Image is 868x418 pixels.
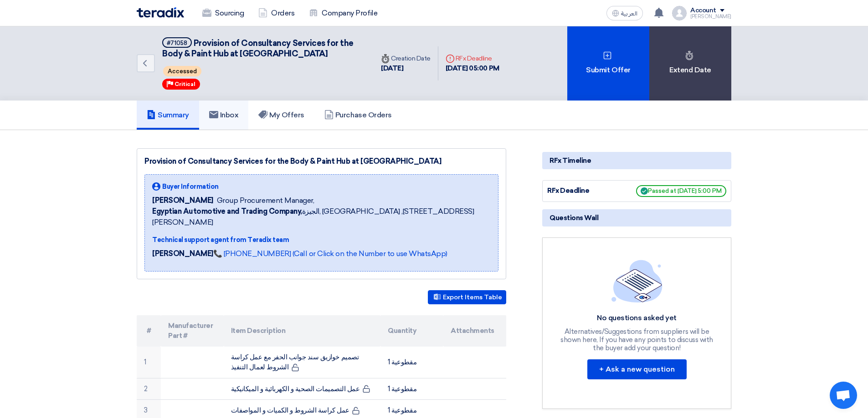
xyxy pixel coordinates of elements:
[830,382,857,409] div: Open chat
[137,7,184,18] img: Teradix logo
[162,37,363,60] h5: Provision of Consultancy Services for the Body & Paint Hub at Abu Rawash
[547,186,616,196] div: RFx Deadline
[152,195,213,206] span: [PERSON_NAME]
[224,315,381,347] th: Item Description
[690,7,716,15] div: Account
[152,249,213,258] strong: [PERSON_NAME]
[443,315,506,347] th: Attachments
[251,3,302,23] a: Orders
[381,54,431,63] div: Creation Date
[567,26,649,101] div: Submit Offer
[195,3,251,23] a: Sourcing
[137,101,199,130] a: Summary
[199,101,249,130] a: Inbox
[258,111,304,120] h5: My Offers
[314,101,402,130] a: Purchase Orders
[137,315,161,347] th: #
[380,315,443,347] th: Quantity
[446,54,499,63] div: RFx Deadline
[144,156,498,167] div: Provision of Consultancy Services for the Body & Paint Hub at [GEOGRAPHIC_DATA]
[152,206,491,228] span: الجيزة, [GEOGRAPHIC_DATA] ,[STREET_ADDRESS][PERSON_NAME]
[690,14,731,19] div: [PERSON_NAME]
[560,327,714,352] div: Alternatives/Suggestions from suppliers will be shown here, If you have any points to discuss wit...
[175,81,195,87] span: Critical
[152,235,491,245] div: Technical support agent from Teradix team
[224,378,381,400] td: عمل التصميمات الصحية و الكهربائية و الميكانيكية
[324,111,392,120] h5: Purchase Orders
[248,101,314,130] a: My Offers
[636,185,726,197] span: Passed at [DATE] 5:00 PM
[162,38,354,59] span: Provision of Consultancy Services for the Body & Paint Hub at [GEOGRAPHIC_DATA]
[152,207,302,216] b: Egyptian Automotive and Trading Company,
[611,260,663,302] img: empty_state_list.svg
[163,66,201,76] span: Accessed
[209,111,239,120] h5: Inbox
[224,347,381,378] td: تصميم خوازيق سند جوانب الحفر مع عمل كراسة الشروط لعمال التنفيذ
[428,290,506,304] button: Export Items Table
[213,249,447,258] a: 📞 [PHONE_NUMBER] (Call or Click on the Number to use WhatsApp)
[380,347,443,378] td: 1 مقطوعية
[161,315,224,347] th: Manufacturer Part #
[446,63,499,74] div: [DATE] 05:00 PM
[147,111,189,120] h5: Summary
[302,3,385,23] a: Company Profile
[606,6,643,20] button: العربية
[380,378,443,400] td: 1 مقطوعية
[560,313,714,323] div: No questions asked yet
[672,6,687,20] img: profile_test.png
[587,359,687,379] button: + Ask a new question
[621,10,637,17] span: العربية
[649,26,731,101] div: Extend Date
[137,347,161,378] td: 1
[162,182,219,191] span: Buyer Information
[542,152,731,169] div: RFx Timeline
[167,40,187,46] div: #71058
[381,63,431,74] div: [DATE]
[550,213,598,223] span: Questions Wall
[217,195,314,206] span: Group Procurement Manager,
[137,378,161,400] td: 2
